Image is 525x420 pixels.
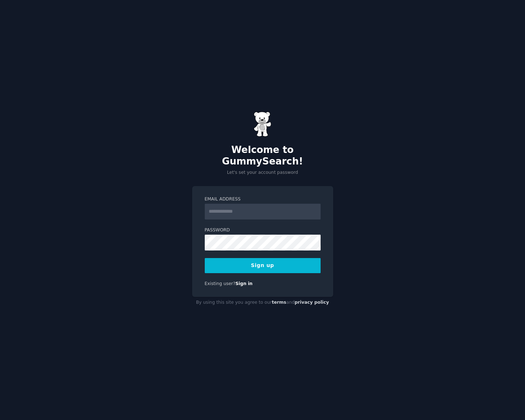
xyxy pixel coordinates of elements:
label: Email Address [205,196,321,203]
p: Let's set your account password [192,170,333,176]
div: By using this site you agree to our and [192,297,333,308]
span: Existing user? [205,281,236,286]
img: Gummy Bear [254,112,272,137]
button: Sign up [205,258,321,273]
a: privacy policy [295,300,329,305]
h2: Welcome to GummySearch! [192,144,333,167]
label: Password [205,227,321,234]
a: Sign in [235,281,253,286]
a: terms [272,300,286,305]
